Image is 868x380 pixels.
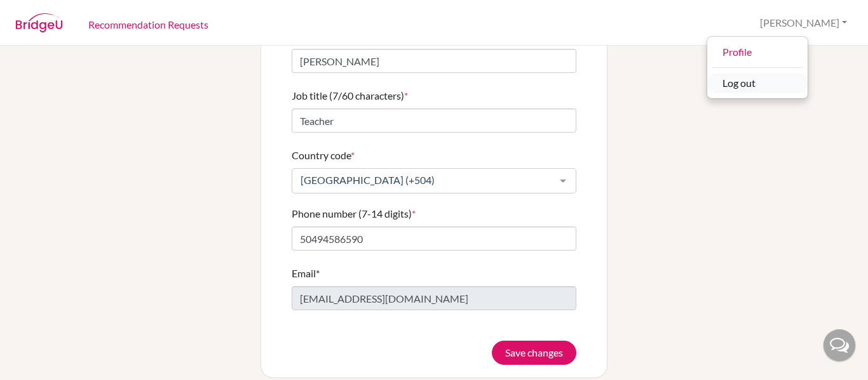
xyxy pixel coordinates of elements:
img: BridgeU logo [15,13,63,32]
input: Enter your job title [292,108,576,133]
a: Recommendation Requests [78,2,219,46]
button: Log out [707,73,808,93]
button: Save changes [492,341,576,365]
input: Enter your number [292,226,576,251]
label: Email* [292,266,320,281]
a: Profile [707,42,808,62]
span: [GEOGRAPHIC_DATA] (+504) [297,174,550,187]
label: Country code [292,148,355,163]
input: Enter your surname [292,49,576,73]
label: Phone number (7-14 digits) [292,206,416,221]
label: Job title (7/60 characters) [292,88,408,103]
div: [PERSON_NAME] [707,36,808,99]
span: Help [29,9,55,20]
button: [PERSON_NAME] [754,11,853,35]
